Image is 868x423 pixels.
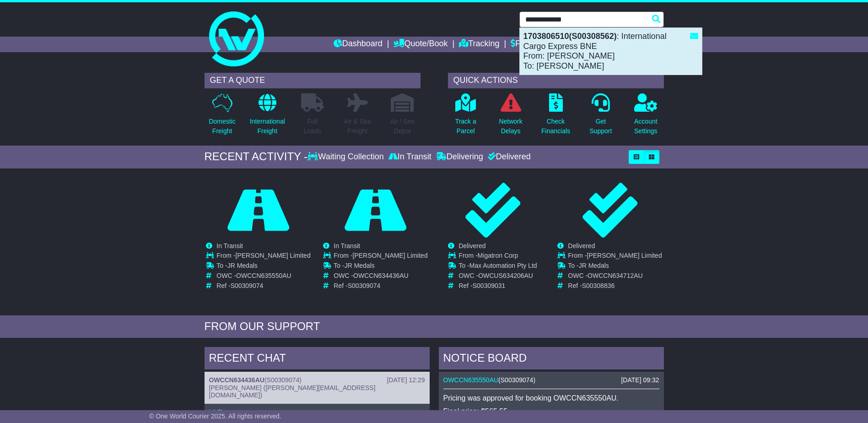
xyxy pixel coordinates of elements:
[434,152,485,162] div: Delivering
[307,152,386,162] div: Waiting Collection
[498,93,523,141] a: NetworkDelays
[149,412,281,420] span: © One World Courier 2025. All rights reserved.
[443,376,659,384] div: ( )
[236,272,291,279] span: OWCCN635550AU
[520,28,702,75] div: : International Cargo Express BNE From: [PERSON_NAME] To: [PERSON_NAME]
[209,117,235,136] p: Domestic Freight
[541,93,571,141] a: CheckFinancials
[334,282,427,290] td: Ref -
[439,347,664,372] div: NOTICE BOARD
[390,117,415,136] p: Air / Sea Depot
[209,376,264,384] a: OWCCN634436AU
[511,37,552,52] a: Financials
[249,93,286,141] a: InternationalFreight
[216,262,310,272] td: To -
[353,252,428,259] span: [PERSON_NAME] Limited
[473,282,506,289] span: S00309031
[348,282,381,289] span: S00309074
[209,376,425,384] div: ( )
[334,242,360,249] span: In Transit
[216,282,310,290] td: Ref -
[345,262,375,269] span: JR Medals
[443,394,659,402] p: Pricing was approved for booking OWCCN635550AU.
[334,272,427,282] td: OWC -
[589,93,612,141] a: GetSupport
[458,272,537,282] td: OWC -
[589,117,612,136] p: Get Support
[443,407,659,416] p: Final price: $565.55.
[568,272,662,282] td: OWC -
[455,117,476,136] p: Track a Parcel
[205,347,430,372] div: RECENT CHAT
[227,262,258,269] span: JR Medals
[216,242,243,249] span: In Transit
[478,272,533,279] span: OWCUS634206AU
[568,252,662,262] td: From -
[568,282,662,290] td: Ref -
[541,117,570,136] p: Check Financials
[236,252,311,259] span: [PERSON_NAME] Limited
[208,93,236,141] a: DomesticFreight
[455,93,477,141] a: Track aParcel
[568,242,595,249] span: Delivered
[231,282,264,289] span: S00309074
[205,150,308,163] div: RECENT ACTIVITY -
[334,252,427,262] td: From -
[334,262,427,272] td: To -
[216,252,310,262] td: From -
[344,117,371,136] p: Air & Sea Freight
[353,272,409,279] span: OWCCN634436AU
[443,376,499,384] a: OWCCN635550AU
[301,117,324,136] p: Full Loads
[582,282,615,289] span: S00308836
[458,262,537,272] td: To -
[501,376,534,384] span: S00309074
[250,117,285,136] p: International Freight
[634,93,658,141] a: AccountSettings
[579,262,609,269] span: JR Medals
[394,37,447,52] a: Quote/Book
[568,262,662,272] td: To -
[485,152,531,162] div: Delivered
[469,262,537,269] span: Max Automation Pty Ltd
[458,252,537,262] td: From -
[216,272,310,282] td: OWC -
[267,376,300,384] span: S00309074
[499,117,522,136] p: Network Delays
[334,37,383,52] a: Dashboard
[523,32,617,41] strong: 1703806510(S00308562)
[448,73,664,88] div: QUICK ACTIONS
[478,252,518,259] span: Migatron Corp
[209,384,376,399] span: [PERSON_NAME] ([PERSON_NAME][EMAIL_ADDRESS][DOMAIN_NAME])
[458,282,537,290] td: Ref -
[634,117,658,136] p: Account Settings
[587,252,662,259] span: [PERSON_NAME] Limited
[459,37,499,52] a: Tracking
[205,320,664,333] div: FROM OUR SUPPORT
[621,376,659,384] div: [DATE] 09:32
[205,73,421,88] div: GET A QUOTE
[387,376,425,384] div: [DATE] 12:29
[458,242,485,249] span: Delivered
[386,152,434,162] div: In Transit
[588,272,643,279] span: OWCCN634712AU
